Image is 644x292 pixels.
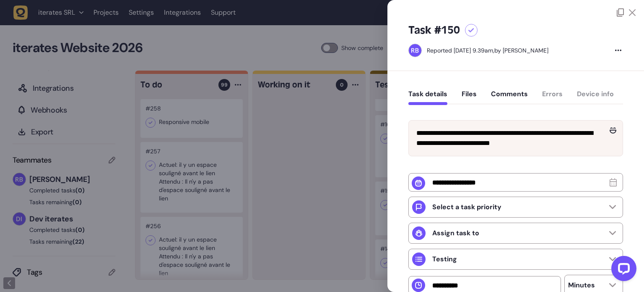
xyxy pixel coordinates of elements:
p: Minutes [568,281,595,289]
h5: Task #150 [408,24,460,37]
div: by [PERSON_NAME] [427,46,548,55]
div: Reported [DATE] 9.39am, [427,47,494,54]
p: Select a task priority [432,203,501,211]
iframe: LiveChat chat widget [605,253,640,288]
button: Task details [408,90,447,105]
img: Rodolphe Balay [409,44,421,57]
button: Files [462,90,477,105]
button: Comments [491,90,528,105]
p: Testing [432,255,457,263]
p: Assign task to [432,229,479,237]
